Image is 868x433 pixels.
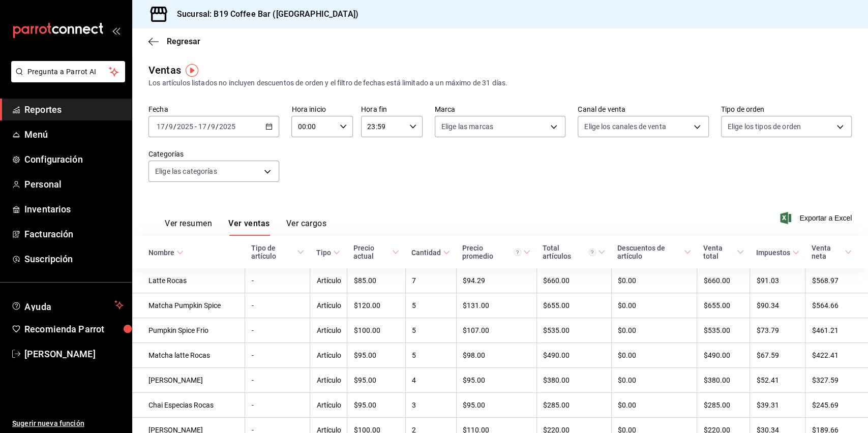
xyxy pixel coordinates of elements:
td: $0.00 [611,368,697,393]
td: $285.00 [536,393,611,418]
img: Tooltip marker [186,64,198,77]
td: 7 [405,268,456,293]
td: $91.03 [750,268,805,293]
button: Exportar a Excel [782,212,852,224]
td: Matcha Pumpkin Spice [132,293,245,318]
td: $0.00 [611,343,697,368]
td: - [245,268,310,293]
td: - [245,293,310,318]
span: Venta neta [812,244,852,260]
span: / [165,122,168,131]
td: $85.00 [347,268,405,293]
td: $568.97 [805,268,868,293]
td: - [245,368,310,393]
span: / [207,122,210,131]
span: Precio actual [353,244,399,260]
svg: El total artículos considera cambios de precios en los artículos así como costos adicionales por ... [588,249,596,256]
span: Personal [24,177,124,191]
span: Recomienda Parrot [24,322,124,336]
input: -- [211,122,216,131]
button: Ver resumen [165,219,212,236]
span: Nombre [148,249,184,257]
input: ---- [176,122,194,131]
td: Matcha latte Rocas [132,343,245,368]
span: Elige los canales de venta [584,121,666,132]
label: Hora fin [361,106,423,113]
div: Tipo de artículo [251,244,295,260]
div: Cantidad [411,249,441,257]
div: navigation tabs [165,219,326,236]
td: $73.79 [750,318,805,343]
div: Precio promedio [462,244,521,260]
div: Impuestos [756,249,790,257]
td: $98.00 [456,343,536,368]
span: Elige las categorías [155,166,217,176]
td: 3 [405,393,456,418]
label: Canal de venta [578,106,708,113]
td: $95.00 [456,368,536,393]
input: ---- [219,122,236,131]
td: $535.00 [697,318,750,343]
td: $380.00 [697,368,750,393]
td: 5 [405,318,456,343]
span: Elige los tipos de orden [728,121,801,132]
td: $39.31 [750,393,805,418]
span: Elige las marcas [441,121,493,132]
h3: Sucursal: B19 Coffee Bar ([GEOGRAPHIC_DATA]) [169,8,358,20]
td: $535.00 [536,318,611,343]
span: Cantidad [411,249,450,257]
td: $285.00 [697,393,750,418]
svg: Precio promedio = Total artículos / cantidad [514,249,521,256]
label: Tipo de orden [721,106,852,113]
label: Marca [435,106,565,113]
td: $90.34 [750,293,805,318]
td: $95.00 [347,368,405,393]
td: Latte Rocas [132,268,245,293]
td: $0.00 [611,318,697,343]
span: Facturación [24,227,124,241]
td: $327.59 [805,368,868,393]
td: $660.00 [697,268,750,293]
span: Reportes [24,103,124,116]
span: Configuración [24,152,124,166]
span: Precio promedio [462,244,530,260]
td: Artículo [310,343,347,368]
span: Inventarios [24,202,124,216]
div: Venta total [703,244,735,260]
span: / [216,122,219,131]
td: $0.00 [611,393,697,418]
button: Regresar [148,37,200,46]
td: $490.00 [697,343,750,368]
div: Total artículos [543,244,596,260]
span: Tipo de artículo [251,244,304,260]
div: Nombre [148,249,174,257]
td: $380.00 [536,368,611,393]
td: $107.00 [456,318,536,343]
span: Regresar [167,37,200,46]
td: $422.41 [805,343,868,368]
td: $95.00 [347,343,405,368]
td: 4 [405,368,456,393]
td: $94.29 [456,268,536,293]
td: $490.00 [536,343,611,368]
div: Precio actual [353,244,390,260]
td: $564.66 [805,293,868,318]
td: 5 [405,343,456,368]
td: - [245,318,310,343]
label: Fecha [148,106,279,113]
span: Menú [24,128,124,141]
span: [PERSON_NAME] [24,347,124,361]
button: Ver cargos [286,219,327,236]
div: Los artículos listados no incluyen descuentos de orden y el filtro de fechas está limitado a un m... [148,78,852,88]
td: $100.00 [347,318,405,343]
td: Artículo [310,268,347,293]
td: $660.00 [536,268,611,293]
span: Impuestos [756,249,799,257]
td: Artículo [310,318,347,343]
td: $67.59 [750,343,805,368]
span: Sugerir nueva función [12,418,124,429]
td: $120.00 [347,293,405,318]
td: $52.41 [750,368,805,393]
td: - [245,343,310,368]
